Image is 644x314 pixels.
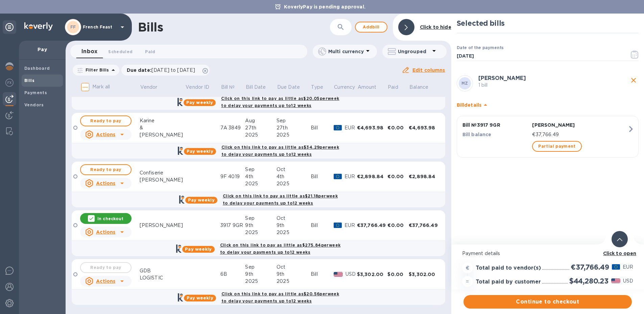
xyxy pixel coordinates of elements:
[357,271,388,278] div: $3,302.00
[311,222,334,229] div: Bill
[140,267,185,274] div: GDB
[628,75,639,85] button: close
[409,84,428,91] p: Balance
[245,131,277,139] div: 2025
[409,173,439,180] div: €2,898.84
[357,124,388,131] div: €4,693.98
[409,271,439,278] div: $3,302.00
[603,251,637,256] b: Click to open
[140,176,185,184] div: [PERSON_NAME]
[221,84,244,91] span: Bill №
[277,84,309,91] span: Due Date
[185,247,212,252] b: Pay weekly
[476,265,541,271] h3: Total paid to vendor(s)
[311,173,334,180] div: Bill
[186,100,213,105] b: Pay weekly
[462,250,633,257] p: Payment details
[187,295,213,300] b: Pay weekly
[245,229,277,236] div: 2025
[461,81,468,86] b: MZ
[355,22,387,33] button: Addbill
[463,295,632,309] button: Continue to checkout
[311,124,334,131] div: Bill
[344,173,357,180] p: EUR
[457,46,503,50] label: Date of the payments
[24,22,53,30] img: Logo
[86,166,125,174] span: Ready to pay
[611,278,620,283] img: USD
[466,265,469,271] strong: €
[311,271,334,278] div: Bill
[357,84,376,91] p: Amount
[96,229,115,235] u: Actions
[311,84,324,91] p: Type
[569,277,609,285] h2: $44,280.23
[86,117,125,125] span: Ready to pay
[151,67,195,73] span: [DATE] to [DATE]
[186,84,218,91] span: Vendor ID
[388,84,407,91] span: Paid
[140,169,185,176] div: Confiserie
[532,141,581,152] button: Partial payment
[140,274,185,281] div: LOGISTIC
[187,149,213,154] b: Pay weekly
[5,79,14,87] img: Foreign exchange
[140,84,157,91] p: Vendor
[409,84,437,91] span: Balance
[388,84,399,91] p: Paid
[245,215,277,222] div: Sep
[457,94,639,116] div: Billdetails
[127,67,199,74] p: Due date :
[420,24,451,30] b: Click to hide
[277,180,311,187] div: 2025
[121,65,210,76] div: Due date:[DATE] to [DATE]
[220,222,245,229] div: 3917 9GR
[246,84,266,91] p: Bill Date
[357,173,388,180] div: €2,898.84
[623,264,633,271] p: EUR
[220,271,245,278] div: 6B
[457,19,639,27] h2: Selected bills
[462,122,530,128] p: Bill № 3917 9GR
[96,278,115,284] u: Actions
[345,271,357,278] p: USD
[476,279,541,285] h3: Total paid by customer
[457,102,481,108] b: Bill details
[221,84,235,91] p: Bill №
[145,48,155,55] span: Paid
[140,222,185,229] div: [PERSON_NAME]
[188,197,215,203] b: Pay weekly
[221,291,339,303] b: Click on this link to pay as little as $20.56 per week to delay your payments up to 12 weeks
[223,193,338,206] b: Click on this link to pay as little as $21.18 per week to delay your payments up to 12 weeks
[80,164,132,175] button: Ready to pay
[532,131,627,138] p: €37,766.49
[398,48,430,55] p: Ungrouped
[277,166,311,173] div: Oct
[457,116,639,158] button: Bill №3917 9GR[PERSON_NAME]Bill balance€37,766.49Partial payment
[387,124,409,131] div: €0.00
[108,48,133,55] span: Scheduled
[277,124,311,131] div: 27th
[277,117,311,124] div: Sep
[140,84,166,91] span: Vendor
[357,84,385,91] span: Amount
[277,271,311,278] div: 9th
[96,181,115,186] u: Actions
[277,229,311,236] div: 2025
[344,124,357,131] p: EUR
[245,173,277,180] div: 4th
[186,84,209,91] p: Vendor ID
[96,132,115,137] u: Actions
[277,131,311,139] div: 2025
[387,173,409,180] div: €0.00
[80,116,132,126] button: Ready to pay
[311,84,332,91] span: Type
[462,131,530,138] p: Bill balance
[478,75,526,81] b: [PERSON_NAME]
[245,117,277,124] div: Aug
[409,124,439,131] div: €4,693.98
[277,84,300,91] p: Due Date
[220,124,245,131] div: 7A 3849
[334,84,355,91] span: Currency
[245,166,277,173] div: Sep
